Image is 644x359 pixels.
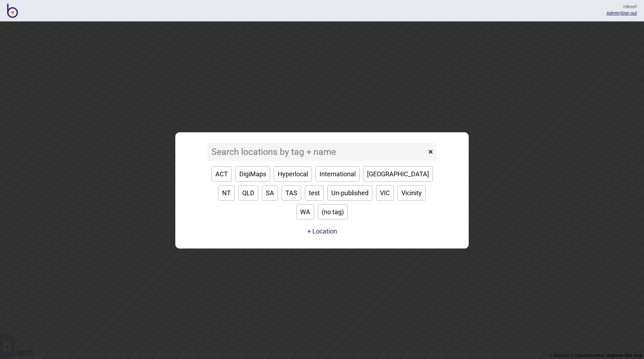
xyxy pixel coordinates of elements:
[7,4,18,18] img: BindiMaps CMS
[620,10,637,16] button: Sign out
[307,227,337,235] button: + Location
[606,10,620,16] span: |
[208,143,426,161] input: Search locations by tag + name
[425,143,436,161] button: ×
[316,166,360,182] button: International
[262,185,278,201] button: SA
[218,185,235,201] button: NT
[274,166,312,182] button: Hyperlocal
[235,166,270,182] button: DigiMaps
[606,4,637,10] div: Hi keef
[606,10,619,16] a: Admin
[327,185,372,201] button: Un-published
[282,185,301,201] button: TAS
[238,185,258,201] button: QLD
[363,166,433,182] button: [GEOGRAPHIC_DATA]
[376,185,394,201] button: VIC
[211,166,232,182] button: ACT
[296,204,314,220] button: WA
[306,225,339,238] a: + Location
[397,185,426,201] button: Vicinity
[318,204,348,220] button: (no tag)
[305,185,324,201] button: test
